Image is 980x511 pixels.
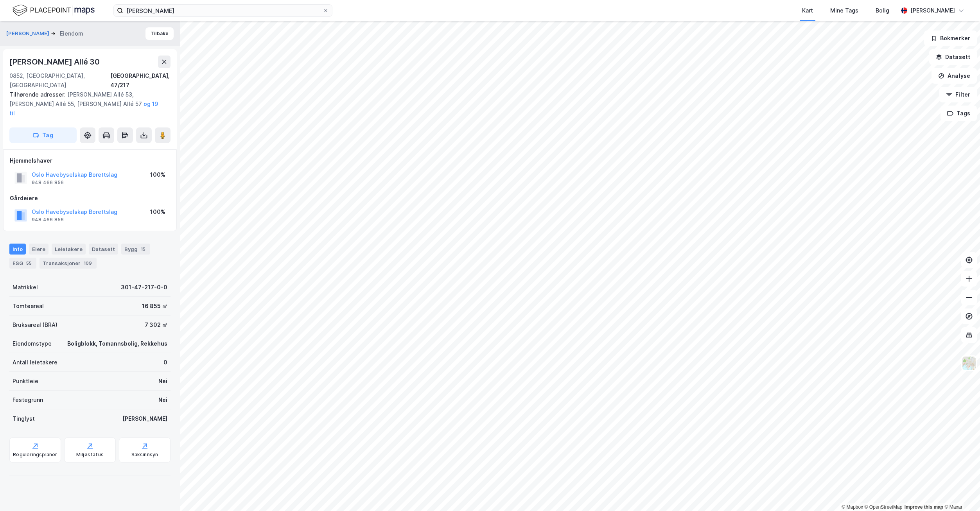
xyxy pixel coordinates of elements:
div: Transaksjoner [39,258,97,269]
div: Hjemmelshaver [10,156,170,165]
div: ESG [9,258,36,269]
button: Tag [9,127,77,143]
input: Søk på adresse, matrikkel, gårdeiere, leietakere eller personer [123,5,323,16]
div: 948 466 856 [32,217,64,223]
div: Nei [158,395,167,405]
div: 948 466 856 [32,179,64,186]
div: Leietakere [52,244,86,255]
div: Eiendomstype [13,339,52,348]
button: Datasett [929,49,977,65]
div: 109 [82,259,93,267]
div: Gårdeiere [10,194,170,203]
div: Boligblokk, Tomannsbolig, Rekkehus [67,339,167,348]
button: Tags [941,106,977,121]
div: 100% [150,170,165,179]
div: 0 [163,358,167,367]
div: Datasett [89,244,118,255]
div: Tomteareal [13,301,44,311]
div: 7 302 ㎡ [145,320,167,330]
div: Matrikkel [13,283,38,292]
a: Improve this map [905,504,943,510]
div: 301-47-217-0-0 [121,283,167,292]
a: OpenStreetMap [865,504,903,510]
iframe: Chat Widget [941,473,980,511]
button: Analyse [932,68,977,84]
button: Filter [939,87,977,102]
div: [PERSON_NAME] [122,414,167,423]
div: Reguleringsplaner [13,452,57,458]
div: Antall leietakere [13,358,57,367]
div: 15 [139,245,147,253]
div: Punktleie [13,377,38,386]
button: Tilbake [145,27,174,40]
div: [PERSON_NAME] Allé 30 [9,56,101,68]
div: Kart [802,6,813,15]
div: Info [9,244,26,255]
div: Bruksareal (BRA) [13,320,57,330]
div: 16 855 ㎡ [142,301,167,311]
div: [PERSON_NAME] Allé 53, [PERSON_NAME] Allé 55, [PERSON_NAME] Allé 57 [9,90,164,118]
div: Mine Tags [830,6,858,15]
img: Z [962,356,976,371]
div: [GEOGRAPHIC_DATA], 47/217 [110,71,171,90]
a: Mapbox [842,504,863,510]
div: Bolig [876,6,889,15]
div: Tinglyst [13,414,35,423]
div: Kontrollprogram for chat [941,473,980,511]
button: [PERSON_NAME] [6,30,51,38]
img: logo.f888ab2527a4732fd821a326f86c7f29.svg [13,4,95,17]
div: Miljøstatus [76,452,104,458]
span: Tilhørende adresser: [9,91,67,98]
div: [PERSON_NAME] [910,6,955,15]
div: 0852, [GEOGRAPHIC_DATA], [GEOGRAPHIC_DATA] [9,71,110,90]
div: Nei [158,377,167,386]
div: 100% [150,207,165,217]
div: Eiendom [60,29,83,38]
div: 55 [25,259,33,267]
button: Bokmerker [924,30,977,46]
div: Bygg [121,244,150,255]
div: Festegrunn [13,395,43,405]
div: Eiere [29,244,48,255]
div: Saksinnsyn [131,452,158,458]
